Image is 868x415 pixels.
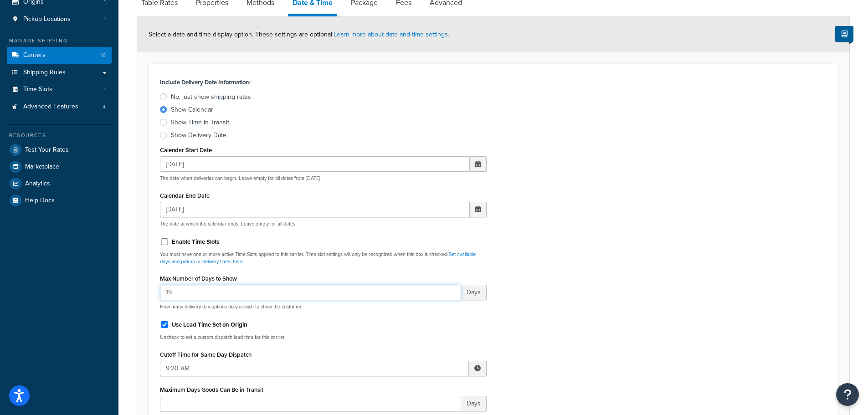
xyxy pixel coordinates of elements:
span: Help Docs [25,197,55,205]
a: Carriers16 [7,47,112,64]
label: Use Lead Time Set on Origin [172,321,247,329]
div: No, just show shipping rates [171,92,251,102]
span: 1 [104,86,106,93]
a: Test Your Rates [7,142,112,158]
span: Advanced Features [23,103,78,111]
div: Show Delivery Date [171,131,226,140]
p: You must have one or more active Time Slots applied to this carrier. Time slot settings will only... [160,251,487,265]
li: Pickup Locations [7,11,112,28]
label: Cutoff Time for Same Day Dispatch [160,351,252,358]
p: How many delivery day options do you wish to show the customer [160,303,487,310]
li: Time Slots [7,81,112,98]
span: Time Slots [23,86,52,93]
li: Carriers [7,47,112,64]
p: The date when deliveries can begin. Leave empty for all dates from [DATE] [160,175,487,182]
p: Uncheck to set a custom dispatch lead time for this carrier [160,334,487,341]
a: Learn more about date and time settings. [334,30,449,39]
p: The date at which the calendar ends. Leave empty for all dates [160,220,487,227]
a: Analytics [7,175,112,192]
span: Shipping Rules [23,69,66,77]
div: Show Calendar [171,105,213,114]
a: Pickup Locations1 [7,11,112,28]
label: Include Delivery Date Information: [160,76,251,89]
span: Days [461,396,487,411]
a: Help Docs [7,192,112,209]
label: Maximum Days Goods Can Be in Transit [160,386,263,393]
span: Days [461,285,487,300]
a: Time Slots1 [7,81,112,98]
span: 16 [101,51,106,59]
label: Calendar End Date [160,192,210,199]
span: Carriers [23,51,46,59]
a: Marketplace [7,159,112,175]
li: Advanced Features [7,98,112,115]
span: Select a date and time display option. These settings are optional. [149,30,449,39]
span: Analytics [25,180,50,188]
label: Enable Time Slots [172,238,219,246]
button: Open Resource Center [836,383,859,406]
div: Manage Shipping [7,37,112,45]
a: Set available days and pickup or delivery times here. [160,251,476,265]
div: Show Time in Transit [171,118,229,127]
span: Test Your Rates [25,146,69,154]
span: 1 [104,15,106,23]
button: Show Help Docs [835,26,853,42]
label: Max Number of Days to Show [160,275,237,282]
span: Marketplace [25,163,59,171]
a: Shipping Rules [7,64,112,81]
a: Advanced Features4 [7,98,112,115]
span: 4 [103,103,106,111]
label: Calendar Start Date [160,147,212,154]
div: Resources [7,132,112,139]
span: Pickup Locations [23,15,71,23]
